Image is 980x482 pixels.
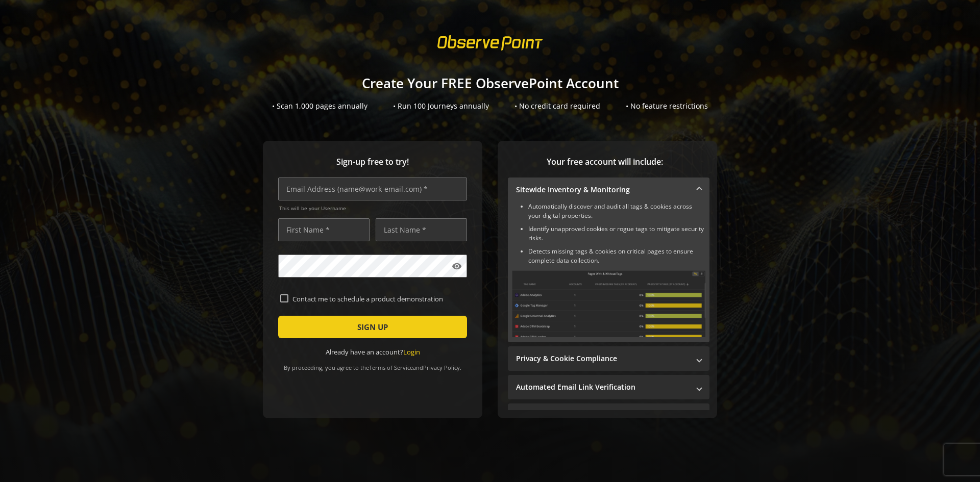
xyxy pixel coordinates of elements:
a: Terms of Service [369,364,413,371]
img: Sitewide Inventory & Monitoring [512,270,705,337]
div: By proceeding, you agree to the and . [278,357,467,371]
li: Automatically discover and audit all tags & cookies across your digital properties. [528,202,705,220]
mat-panel-title: Sitewide Inventory & Monitoring [516,185,689,195]
mat-expansion-panel-header: Sitewide Inventory & Monitoring [508,177,709,202]
mat-panel-title: Privacy & Cookie Compliance [516,353,689,364]
mat-expansion-panel-header: Privacy & Cookie Compliance [508,346,709,371]
label: Contact me to schedule a product demonstration [288,294,465,303]
mat-expansion-panel-header: Performance Monitoring with Web Vitals [508,403,709,428]
div: • Scan 1,000 pages annually [272,101,367,111]
mat-panel-title: Automated Email Link Verification [516,382,689,392]
li: Detects missing tags & cookies on critical pages to ensure complete data collection. [528,247,705,265]
input: Email Address (name@work-email.com) * [278,177,467,200]
div: Sitewide Inventory & Monitoring [508,202,709,342]
li: Identify unapproved cookies or rogue tags to mitigate security risks. [528,224,705,243]
input: First Name * [278,218,370,241]
span: SIGN UP [357,318,388,336]
div: • Run 100 Journeys annually [393,101,489,111]
div: Already have an account? [278,347,467,357]
span: Your free account will include: [508,156,702,168]
a: Privacy Policy [423,364,460,371]
div: • No credit card required [514,101,600,111]
mat-expansion-panel-header: Automated Email Link Verification [508,375,709,399]
div: • No feature restrictions [626,101,708,111]
mat-icon: visibility [452,261,462,271]
span: Sign-up free to try! [278,156,467,168]
button: SIGN UP [278,316,467,338]
span: This will be your Username [279,205,467,212]
a: Login [403,347,420,357]
input: Last Name * [376,218,467,241]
